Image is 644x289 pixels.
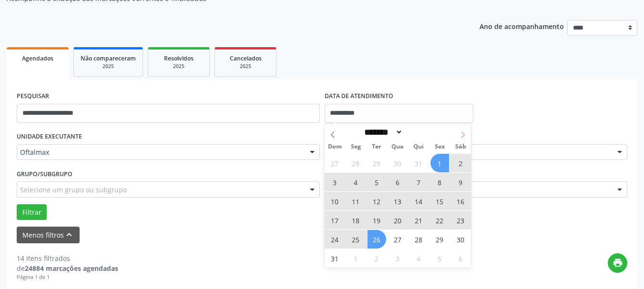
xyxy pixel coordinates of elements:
button: Menos filtroskeyboard_arrow_up [17,227,80,243]
span: Agosto 25, 2025 [347,230,365,249]
span: Sex [429,144,450,150]
div: de [17,263,118,273]
span: Agosto 6, 2025 [388,173,407,191]
span: Agosto 19, 2025 [368,211,386,229]
i: keyboard_arrow_up [64,229,74,240]
span: Agosto 1, 2025 [430,154,449,172]
span: Julho 28, 2025 [347,154,365,172]
label: DATA DE ATENDIMENTO [325,89,393,104]
span: Julho 29, 2025 [368,154,386,172]
span: Agosto 22, 2025 [430,211,449,229]
span: Setembro 1, 2025 [347,249,365,268]
span: Agosto 7, 2025 [409,173,428,191]
span: Agosto 10, 2025 [326,192,344,210]
span: Agosto 23, 2025 [451,211,470,229]
span: Agosto 16, 2025 [451,192,470,210]
span: Agosto 11, 2025 [347,192,365,210]
label: Grupo/Subgrupo [17,167,72,181]
span: Agosto 29, 2025 [430,230,449,249]
i: print [613,258,623,268]
span: Cancelados [230,54,262,62]
div: 14 itens filtrados [17,253,118,263]
span: Agosto 18, 2025 [347,211,365,229]
span: Agosto 3, 2025 [326,173,344,191]
div: 2025 [81,63,136,70]
span: Agosto 12, 2025 [368,192,386,210]
span: Julho 30, 2025 [388,154,407,172]
span: Setembro 2, 2025 [368,249,386,268]
span: Setembro 6, 2025 [451,249,470,268]
span: Seg [345,144,366,150]
input: Year [403,127,434,137]
span: Agosto 31, 2025 [326,249,344,268]
label: PESQUISAR [17,89,49,104]
span: Agosto 15, 2025 [430,192,449,210]
span: Julho 27, 2025 [326,154,344,172]
div: Página 1 de 1 [17,273,118,281]
span: Agosto 5, 2025 [368,173,386,191]
strong: 24884 marcações agendadas [25,264,118,273]
span: Não compareceram [81,54,136,62]
span: Agosto 2, 2025 [451,154,470,172]
span: Agosto 24, 2025 [326,230,344,249]
span: Ter [366,144,387,150]
label: UNIDADE EXECUTANTE [17,130,82,144]
span: Agosto 4, 2025 [347,173,365,191]
span: Setembro 4, 2025 [409,249,428,268]
span: Sáb [450,144,471,150]
span: Qui [408,144,429,150]
span: Agosto 20, 2025 [388,211,407,229]
span: Agosto 26, 2025 [368,230,386,249]
span: Selecione um grupo ou subgrupo [20,185,127,195]
span: Agosto 8, 2025 [430,173,449,191]
span: Agosto 27, 2025 [388,230,407,249]
p: Ano de acompanhamento [480,20,564,32]
div: 2025 [155,63,203,70]
span: Setembro 3, 2025 [388,249,407,268]
span: Agosto 17, 2025 [326,211,344,229]
button: print [608,253,627,273]
span: Resolvidos [164,54,194,62]
span: Agosto 9, 2025 [451,173,470,191]
span: Agendados [22,54,53,62]
select: Month [361,127,403,137]
div: 2025 [222,63,269,70]
span: Agosto 14, 2025 [409,192,428,210]
span: Julho 31, 2025 [409,154,428,172]
span: Agosto 28, 2025 [409,230,428,249]
span: Agosto 13, 2025 [388,192,407,210]
span: Oftalmax [20,148,300,157]
span: Dom [325,144,346,150]
span: Setembro 5, 2025 [430,249,449,268]
span: Agosto 21, 2025 [409,211,428,229]
button: Filtrar [17,204,47,220]
span: Qua [387,144,408,150]
span: Agosto 30, 2025 [451,230,470,249]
